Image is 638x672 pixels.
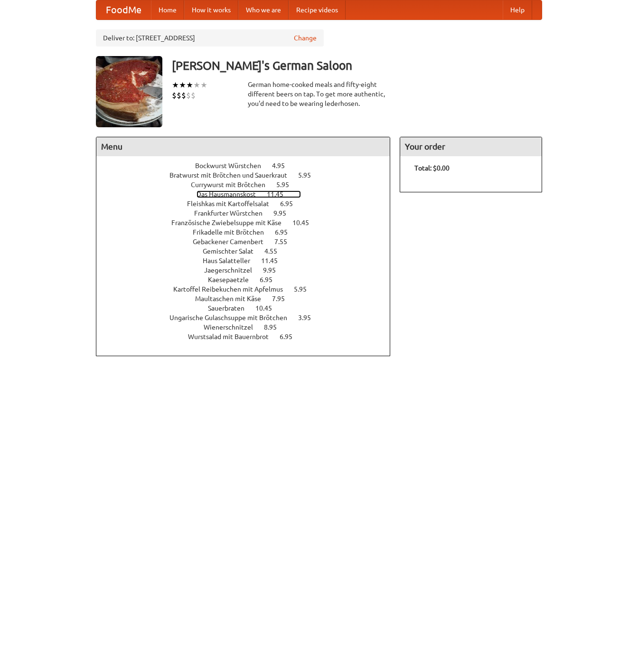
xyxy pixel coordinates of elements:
span: Bratwurst mit Brötchen und Sauerkraut [169,171,297,179]
span: 11.45 [261,257,287,265]
span: 6.95 [280,333,302,341]
h3: [PERSON_NAME]'s German Saloon [172,56,542,75]
li: ★ [172,80,179,90]
span: 7.55 [274,238,297,246]
a: Wienerschnitzel 8.95 [204,323,294,331]
span: Wienerschnitzel [204,323,263,331]
div: Deliver to: [STREET_ADDRESS] [96,29,324,47]
span: 8.95 [264,323,286,331]
a: Kaesepaetzle 6.95 [208,276,290,284]
b: Total: $0.00 [414,164,450,172]
li: ★ [193,80,200,90]
a: Maultaschen mit Käse 7.95 [195,295,302,303]
span: Das Hausmannskost [197,190,265,198]
a: Ungarische Gulaschsuppe mit Brötchen 3.95 [169,314,328,322]
span: 6.95 [280,200,302,208]
span: 10.45 [255,304,281,312]
span: 6.95 [275,228,297,236]
span: Wurstsalad mit Bauernbrot [188,333,278,341]
li: $ [191,90,196,101]
a: Gemischter Salat 4.55 [203,247,295,255]
a: Home [151,0,184,19]
a: Who we are [238,0,289,19]
a: FoodMe [96,0,151,19]
span: 4.55 [264,247,287,255]
span: Maultaschen mit Käse [195,295,271,303]
span: 11.45 [267,190,293,198]
a: Bockwurst Würstchen 4.95 [195,162,302,170]
span: Französische Zwiebelsuppe mit Käse [171,219,291,227]
span: 9.95 [263,266,285,274]
span: Sauerbraten [208,304,254,312]
li: $ [186,90,191,101]
a: Das Hausmannskost 11.45 [197,190,301,198]
a: Recipe videos [289,0,346,19]
img: angular.jpg [96,56,162,127]
li: ★ [179,80,186,90]
a: Bratwurst mit Brötchen und Sauerkraut 5.95 [169,171,328,179]
span: Frankfurter Würstchen [194,209,272,217]
span: 4.95 [272,162,294,170]
span: 5.95 [298,171,320,179]
span: 7.95 [272,295,294,303]
span: 5.95 [276,181,299,189]
h4: Menu [96,137,390,156]
li: $ [172,90,177,101]
a: Sauerbraten 10.45 [208,304,290,312]
h4: Your order [400,137,542,156]
span: 3.95 [298,314,320,322]
a: Frankfurter Würstchen 9.95 [194,209,304,217]
span: 5.95 [294,285,316,293]
span: Kaesepaetzle [208,276,258,284]
a: Currywurst mit Brötchen 5.95 [191,181,307,189]
span: Gemischter Salat [203,247,263,255]
span: 6.95 [260,276,282,284]
a: Change [294,33,317,43]
span: Jaegerschnitzel [204,266,262,274]
span: Haus Salatteller [203,257,260,265]
a: Frikadelle mit Brötchen 6.95 [193,228,305,236]
a: Help [503,0,532,19]
a: Gebackener Camenbert 7.55 [193,238,305,246]
span: Fleishkas mit Kartoffelsalat [187,200,279,208]
span: Ungarische Gulaschsuppe mit Brötchen [169,314,297,322]
a: Jaegerschnitzel 9.95 [204,266,293,274]
li: $ [181,90,186,101]
li: ★ [186,80,193,90]
span: Kartoffel Reibekuchen mit Apfelmus [173,285,292,293]
li: $ [177,90,181,101]
span: Bockwurst Würstchen [195,162,271,170]
span: Currywurst mit Brötchen [191,181,275,189]
a: Französische Zwiebelsuppe mit Käse 10.45 [171,219,327,227]
span: 9.95 [273,209,296,217]
a: Fleishkas mit Kartoffelsalat 6.95 [187,200,310,208]
a: How it works [184,0,238,19]
span: 10.45 [292,219,319,227]
span: Frikadelle mit Brötchen [193,228,273,236]
div: German home-cooked meals and fifty-eight different beers on tap. To get more authentic, you'd nee... [248,80,390,108]
a: Wurstsalad mit Bauernbrot 6.95 [188,333,310,341]
li: ★ [200,80,207,90]
span: Gebackener Camenbert [193,238,273,246]
a: Haus Salatteller 11.45 [203,257,295,265]
a: Kartoffel Reibekuchen mit Apfelmus 5.95 [173,285,324,293]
